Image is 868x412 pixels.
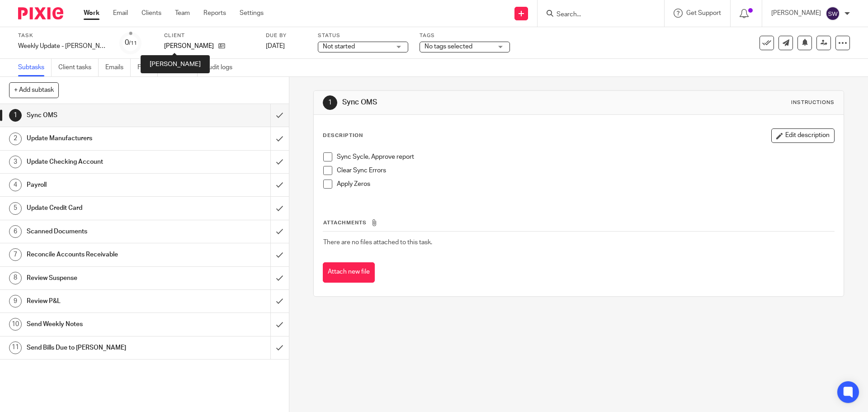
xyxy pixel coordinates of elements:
span: Get Support [686,10,721,16]
h1: Review P&L [27,294,183,308]
p: Clear Sync Errors [337,166,834,175]
p: Description [323,132,363,139]
label: Task [18,32,108,39]
div: Weekly Update - Oberbeck [18,42,108,51]
h1: Payroll [27,178,183,192]
h1: Scanned Documents [27,225,183,238]
a: Email [113,9,128,18]
h1: Update Checking Account [27,155,183,169]
p: Sync Sycle, Approve report [337,152,834,161]
h1: Update Manufacturers [27,132,183,145]
p: [PERSON_NAME] [164,42,214,51]
h1: Sync OMS [27,109,183,122]
a: Files [137,59,158,76]
a: Reports [203,9,226,18]
p: [PERSON_NAME] [771,9,821,18]
h1: Send Bills Due to [PERSON_NAME] [27,341,183,355]
a: Settings [240,9,264,18]
label: Client [164,32,255,39]
h1: Review Suspense [27,271,183,285]
a: Emails [105,59,131,76]
div: 8 [9,272,22,284]
button: Attach new file [323,262,375,283]
div: Weekly Update - [PERSON_NAME] [18,42,108,51]
div: 6 [9,225,22,238]
p: Apply Zeros [337,180,834,189]
div: 3 [9,156,22,168]
div: 9 [9,295,22,308]
label: Tags [420,32,510,39]
a: Notes (0) [165,59,198,76]
div: 1 [9,109,22,122]
label: Status [318,32,408,39]
div: 5 [9,202,22,215]
h1: Reconcile Accounts Receivable [27,248,183,261]
div: 2 [9,133,22,145]
h1: Sync OMS [342,98,598,107]
a: Team [175,9,190,18]
a: Work [84,9,99,18]
span: [DATE] [266,43,285,49]
img: Pixie [18,7,63,19]
div: 7 [9,248,22,261]
button: + Add subtask [9,82,59,98]
div: 1 [323,95,337,110]
span: Attachments [323,220,367,225]
a: Subtasks [18,59,52,76]
span: Not started [323,43,355,50]
img: svg%3E [826,6,840,21]
a: Client tasks [58,59,99,76]
div: 11 [9,341,22,354]
span: No tags selected [425,43,472,50]
small: /11 [129,41,137,46]
div: 0 [125,38,137,48]
h1: Send Weekly Notes [27,317,183,331]
div: Instructions [791,99,835,106]
span: There are no files attached to this task. [323,239,432,246]
button: Edit description [771,128,835,143]
a: Clients [142,9,161,18]
h1: Update Credit Card [27,201,183,215]
div: 4 [9,179,22,191]
div: 10 [9,318,22,331]
a: Audit logs [204,59,239,76]
label: Due by [266,32,307,39]
input: Search [556,11,637,19]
